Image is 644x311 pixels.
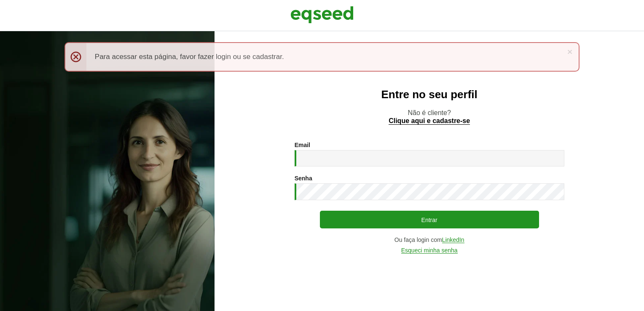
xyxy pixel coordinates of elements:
a: × [567,47,572,56]
label: Email [295,142,310,148]
button: Entrar [320,211,539,228]
div: Para acessar esta página, favor fazer login ou se cadastrar. [64,42,580,72]
img: EqSeed Logo [290,4,354,25]
h2: Entre no seu perfil [231,88,627,101]
p: Não é cliente? [231,109,627,125]
a: Esqueci minha senha [401,247,458,254]
label: Senha [295,175,312,181]
a: LinkedIn [442,237,464,243]
a: Clique aqui e cadastre-se [389,118,470,125]
div: Ou faça login com [295,237,564,243]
